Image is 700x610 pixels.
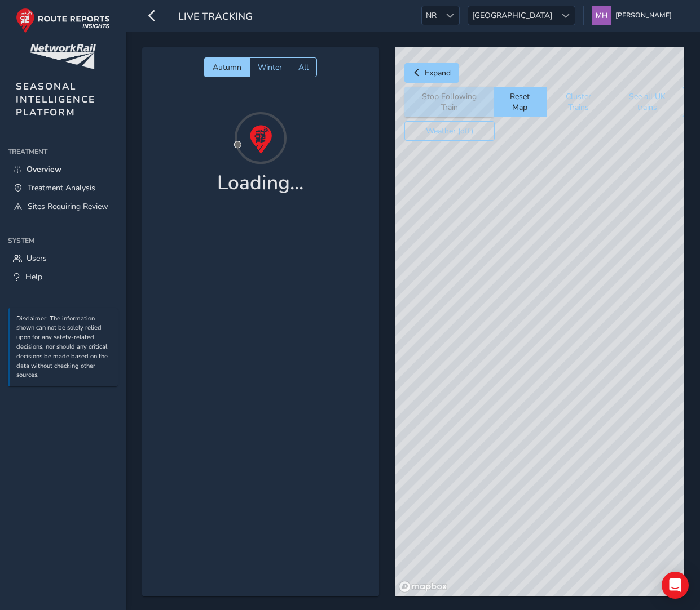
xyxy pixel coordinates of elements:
a: Overview [8,160,118,179]
span: All [298,62,309,73]
button: Winter [249,57,290,77]
a: Sites Requiring Review [8,197,118,216]
span: [GEOGRAPHIC_DATA] [468,6,556,25]
span: Autumn [213,62,241,73]
div: Open Intercom Messenger [662,572,689,599]
button: Expand [404,63,459,83]
span: Winter [258,62,282,73]
button: See all UK trains [610,87,684,117]
span: Live Tracking [178,10,253,25]
span: [PERSON_NAME] [615,6,672,25]
img: rr logo [16,8,110,33]
button: All [290,57,317,77]
div: System [8,232,118,249]
button: Cluster Trains [546,87,610,117]
a: Treatment Analysis [8,179,118,197]
button: Weather (off) [404,121,495,141]
button: Reset Map [494,87,547,117]
span: Expand [425,68,451,78]
span: Treatment Analysis [28,182,95,193]
span: NR [422,6,441,25]
span: Overview [27,164,61,175]
a: Help [8,268,118,286]
button: [PERSON_NAME] [592,6,676,25]
span: Users [27,253,47,264]
p: Disclaimer: The information shown can not be solely relied upon for any safety-related decisions,... [16,314,112,381]
h1: Loading... [217,171,303,195]
img: diamond-layout [592,6,611,25]
span: SEASONAL INTELLIGENCE PLATFORM [16,80,95,119]
div: Treatment [8,143,118,160]
span: Sites Requiring Review [28,201,108,212]
img: customer logo [30,44,96,69]
button: Autumn [204,57,249,77]
a: Users [8,249,118,268]
span: Help [25,271,42,282]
